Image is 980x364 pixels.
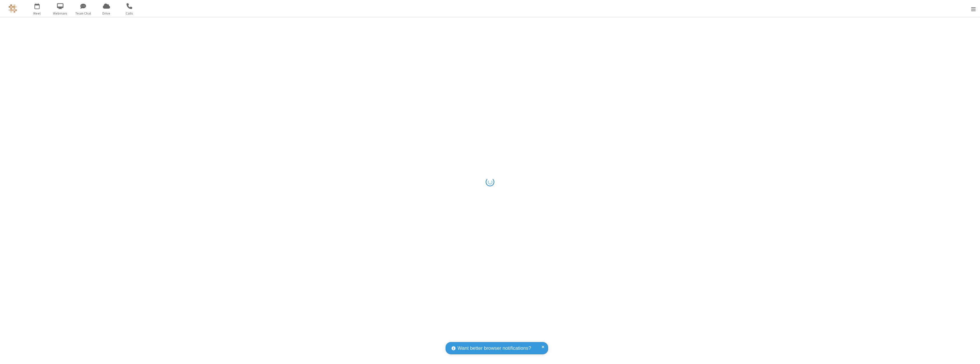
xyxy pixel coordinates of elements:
[26,11,48,16] span: Meet
[50,11,71,16] span: Webinars
[119,11,140,16] span: Calls
[458,345,531,352] span: Want better browser notifications?
[9,4,17,13] img: QA Selenium DO NOT DELETE OR CHANGE
[73,11,94,16] span: Team Chat
[96,11,117,16] span: Drive
[966,349,976,360] iframe: Chat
